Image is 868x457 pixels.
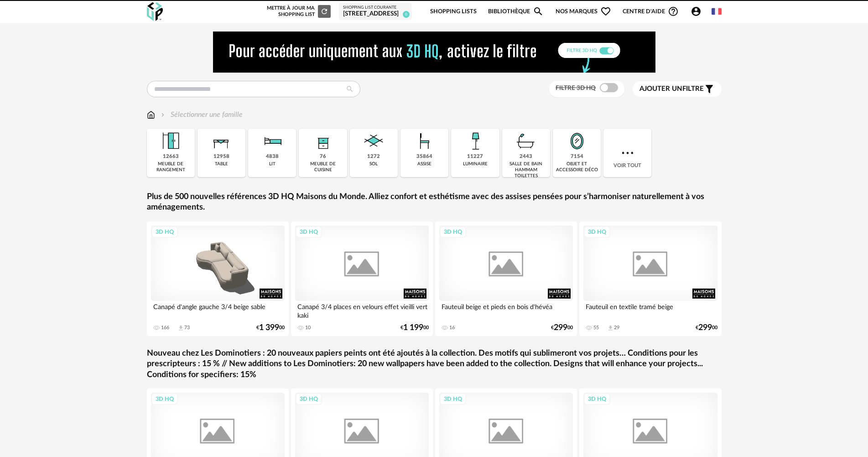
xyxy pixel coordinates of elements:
[554,325,567,331] span: 299
[151,226,178,238] div: 3D HQ
[430,1,477,22] a: Shopping Lists
[161,325,169,331] div: 166
[551,325,573,331] div: € 00
[571,153,583,160] div: 7154
[488,1,544,22] a: BibliothèqueMagnify icon
[147,2,163,21] img: OXP
[256,325,285,331] div: € 00
[439,301,573,319] div: Fauteuil beige et pieds en bois d'hévéa
[320,9,328,14] span: Refresh icon
[704,84,715,95] span: Filter icon
[417,161,431,167] div: assise
[147,110,155,120] img: svg+xml;base64,PHN2ZyB3aWR0aD0iMTYiIGhlaWdodD0iMTciIHZpZXdCb3g9IjAgMCAxNiAxNyIgZmlsbD0ibm9uZSIgeG...
[579,221,722,336] a: 3D HQ Fauteuil en textile tramé beige 55 Download icon 29 €29900
[209,129,234,153] img: Table.png
[361,129,386,153] img: Sol.png
[440,226,466,238] div: 3D HQ
[291,221,433,336] a: 3D HQ Canapé 3/4 places en velours effet vieilli vert kaki 10 €1 19900
[320,153,326,160] div: 76
[213,32,655,73] img: NEW%20NEW%20HQ%20NEW_V1.gif
[150,161,192,173] div: meuble de rangement
[159,110,243,120] div: Sélectionner une famille
[343,5,408,18] a: Shopping List courante [STREET_ADDRESS] 0
[367,153,380,160] div: 1272
[147,221,289,336] a: 3D HQ Canapé d'angle gauche 3/4 beige sable 166 Download icon 73 €1 39900
[556,161,598,173] div: objet et accessoire déco
[403,11,410,18] span: 0
[416,153,432,160] div: 35864
[260,129,285,153] img: Literie.png
[520,153,532,160] div: 2443
[600,6,611,17] span: Heart Outline icon
[151,393,178,405] div: 3D HQ
[556,1,611,22] span: Nos marques
[712,6,722,16] img: fr
[159,110,166,120] img: svg+xml;base64,PHN2ZyB3aWR0aD0iMTYiIGhlaWdodD0iMTYiIHZpZXdCb3g9IjAgMCAxNiAxNiIgZmlsbD0ibm9uZSIgeG...
[151,301,285,319] div: Canapé d'angle gauche 3/4 beige sable
[435,221,577,336] a: 3D HQ Fauteuil beige et pieds en bois d'hévéa 16 €29900
[400,325,429,331] div: € 00
[639,85,682,92] span: Ajouter un
[514,129,538,153] img: Salle%20de%20bain.png
[265,5,331,18] div: Mettre à jour ma Shopping List
[163,153,179,160] div: 12663
[691,6,702,17] span: Account Circle icon
[147,348,722,380] a: Nouveau chez Les Dominotiers : 20 nouveaux papiers peints ont été ajoutés à la collection. Des mo...
[603,129,651,177] div: Voir tout
[305,325,311,331] div: 10
[505,161,547,179] div: salle de bain hammam toilettes
[158,129,183,153] img: Meuble%20de%20rangement.png
[266,153,279,160] div: 4838
[556,85,596,91] span: Filtre 3D HQ
[619,145,636,161] img: more.7b13dc1.svg
[584,393,610,405] div: 3D HQ
[463,161,488,167] div: luminaire
[533,6,544,17] span: Magnify icon
[215,161,228,167] div: table
[403,325,423,331] span: 1 199
[639,84,704,94] span: filtre
[440,393,466,405] div: 3D HQ
[369,161,378,167] div: sol
[467,153,483,160] div: 11227
[583,301,717,319] div: Fauteuil en textile tramé beige
[565,129,589,153] img: Miroir.png
[296,226,322,238] div: 3D HQ
[614,325,619,331] div: 29
[147,192,722,213] a: Plus de 500 nouvelles références 3D HQ Maisons du Monde. Alliez confort et esthétisme avec des as...
[177,325,184,331] span: Download icon
[296,393,322,405] div: 3D HQ
[584,226,610,238] div: 3D HQ
[593,325,599,331] div: 55
[343,5,408,11] div: Shopping List courante
[607,325,614,331] span: Download icon
[295,301,429,319] div: Canapé 3/4 places en velours effet vieilli vert kaki
[691,6,706,17] span: Account Circle icon
[449,325,455,331] div: 16
[668,6,679,17] span: Help Circle Outline icon
[633,81,722,97] button: Ajouter unfiltre Filter icon
[269,161,275,167] div: lit
[311,129,335,153] img: Rangement.png
[259,325,279,331] span: 1 399
[343,10,408,18] div: [STREET_ADDRESS]
[213,153,229,160] div: 12958
[698,325,712,331] span: 299
[184,325,190,331] div: 73
[623,6,679,17] span: Centre d'aideHelp Circle Outline icon
[301,161,344,173] div: meuble de cuisine
[696,325,717,331] div: € 00
[463,129,488,153] img: Luminaire.png
[412,129,437,153] img: Assise.png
